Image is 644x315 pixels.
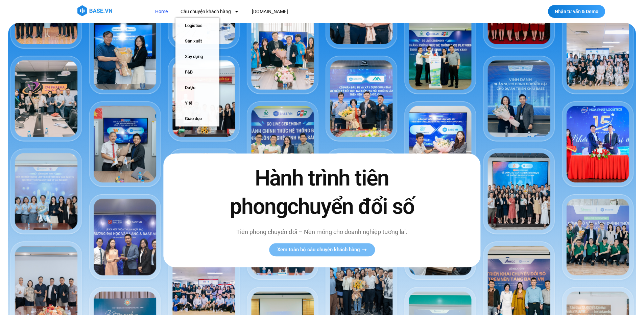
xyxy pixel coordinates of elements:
[175,33,219,49] a: Sản xuất
[175,111,219,126] a: Giáo dục
[175,18,219,33] a: Logistics
[175,49,219,64] a: Xây dựng
[215,227,428,236] p: Tiên phong chuyển đổi – Nền móng cho doanh nghiệp tương lai.
[175,5,244,18] a: Câu chuyện khách hàng
[287,194,414,219] span: chuyển đổi số
[175,18,219,126] ul: Câu chuyện khách hàng
[215,165,428,221] h2: Hành trình tiên phong
[277,247,360,252] span: Xem toàn bộ câu chuyện khách hàng
[150,5,412,18] nav: Menu
[175,95,219,111] a: Y tế
[269,243,375,256] a: Xem toàn bộ câu chuyện khách hàng
[175,64,219,80] a: F&B
[247,5,293,18] a: [DOMAIN_NAME]
[555,9,598,14] span: Nhận tư vấn & Demo
[548,5,605,18] a: Nhận tư vấn & Demo
[175,80,219,95] a: Dược
[150,5,173,18] a: Home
